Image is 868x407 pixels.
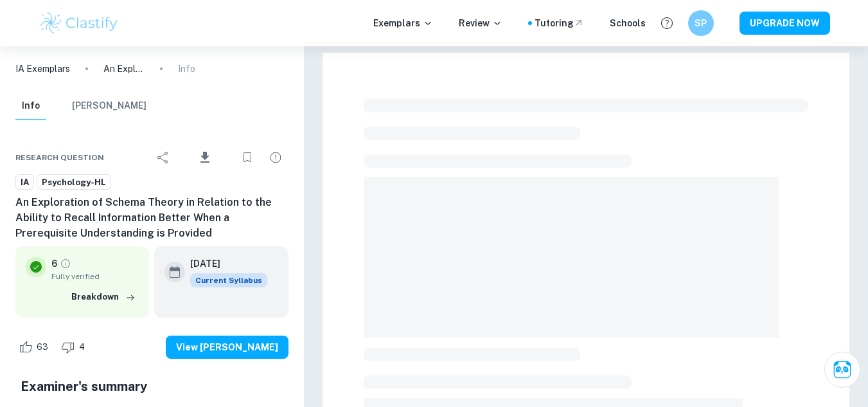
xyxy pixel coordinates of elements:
button: Info [15,92,46,120]
p: Exemplars [373,16,433,30]
a: Grade fully verified [60,258,71,269]
span: 4 [72,341,92,354]
h6: [DATE] [190,257,257,271]
a: Psychology-HL [37,174,111,190]
p: Review [459,16,502,30]
a: Tutoring [535,16,584,30]
p: Info [178,62,195,76]
span: IA [16,176,33,189]
span: Research question [15,152,104,163]
a: IA [15,174,34,190]
button: [PERSON_NAME] [72,92,146,120]
p: An Exploration of Schema Theory in Relation to the Ability to Recall Information Better When a Pr... [103,62,145,76]
div: Share [150,145,176,170]
span: Current Syllabus [190,273,267,287]
h6: SP [693,16,708,30]
a: IA Exemplars [15,62,70,76]
button: Breakdown [68,287,139,307]
button: UPGRADE NOW [740,12,830,35]
span: 63 [30,341,55,354]
button: View [PERSON_NAME] [166,336,288,359]
h5: Examiner's summary [21,377,283,396]
div: Report issue [263,145,288,170]
p: 6 [51,257,57,271]
div: Like [15,337,55,357]
div: Download [179,141,232,174]
div: This exemplar is based on the current syllabus. Feel free to refer to it for inspiration/ideas wh... [190,273,267,287]
span: Psychology-HL [37,176,111,189]
div: Dislike [58,337,92,357]
div: Bookmark [235,145,260,170]
img: Clastify logo [39,10,120,36]
button: SP [688,10,714,36]
span: Fully verified [51,271,139,282]
h6: An Exploration of Schema Theory in Relation to the Ability to Recall Information Better When a Pr... [15,195,288,241]
button: Ask Clai [824,352,860,388]
a: Schools [610,16,646,30]
button: Help and Feedback [656,12,678,34]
